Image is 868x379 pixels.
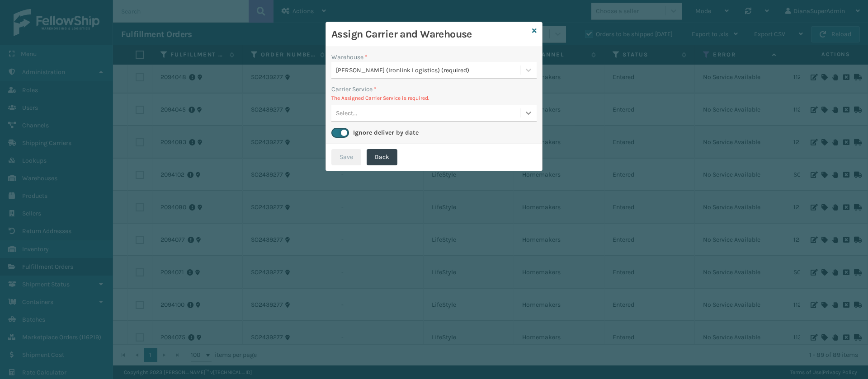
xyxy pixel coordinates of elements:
label: Warehouse [331,52,368,62]
div: [PERSON_NAME] (Ironlink Logistics) (required) [336,66,521,75]
p: The Assigned Carrier Service is required. [331,94,537,102]
div: Select... [336,108,357,118]
button: Save [331,149,361,165]
h3: Assign Carrier and Warehouse [331,28,528,41]
button: Back [367,149,397,165]
label: Ignore deliver by date [353,129,419,136]
label: Carrier Service [331,84,377,94]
